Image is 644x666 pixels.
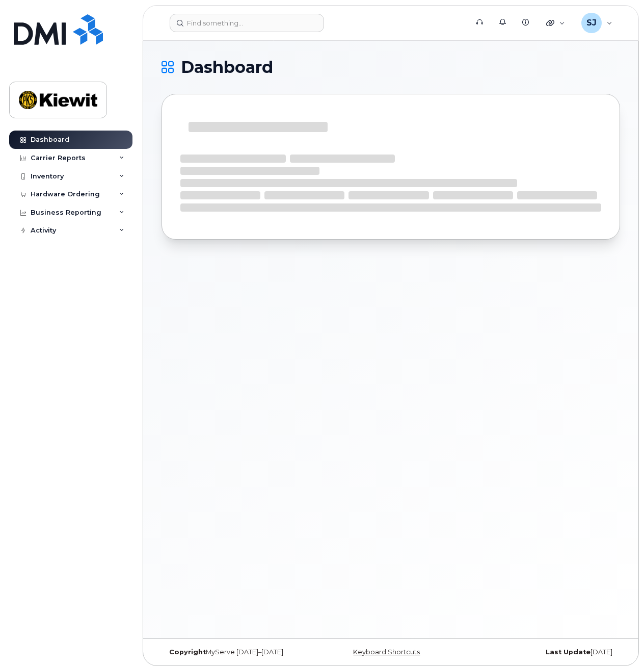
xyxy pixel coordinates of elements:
[353,648,420,656] a: Keyboard Shortcuts
[181,60,273,75] span: Dashboard
[546,648,591,656] strong: Last Update
[169,648,206,656] strong: Copyright
[467,648,620,656] div: [DATE]
[162,648,314,656] div: MyServe [DATE]–[DATE]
